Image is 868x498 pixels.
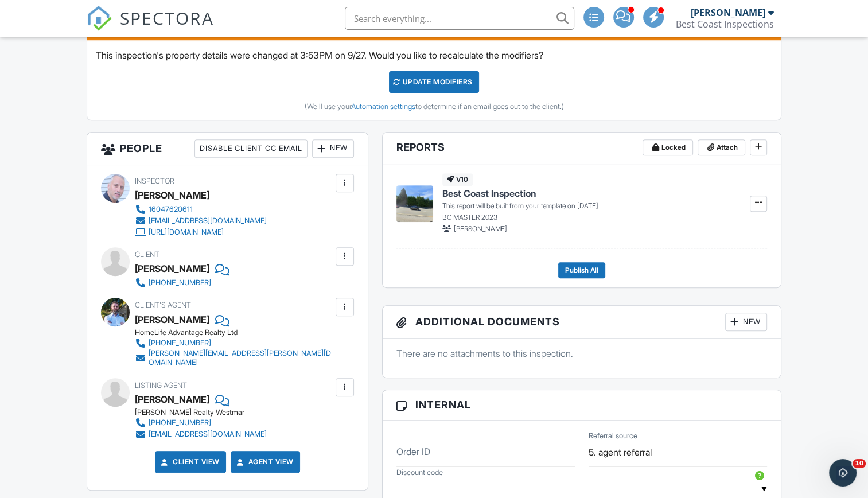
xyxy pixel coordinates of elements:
[135,301,191,309] span: Client's Agent
[87,40,780,119] div: This inspection's property details were changed at 3:53PM on 9/27. Would you like to recalculate ...
[829,459,857,487] iframe: Intercom live chat
[691,7,765,18] div: [PERSON_NAME]
[135,215,267,227] a: [EMAIL_ADDRESS][DOMAIN_NAME]
[87,6,112,31] img: The Best Home Inspection Software - Spectora
[96,102,772,111] div: (We'll use your to determine if an email goes out to the client.)
[135,311,209,328] a: [PERSON_NAME]
[396,347,767,360] p: There are no attachments to this inspection.
[135,186,209,204] div: [PERSON_NAME]
[676,18,774,30] div: Best Coast Inspections
[725,313,767,331] div: New
[149,349,332,367] div: [PERSON_NAME][EMAIL_ADDRESS][PERSON_NAME][DOMAIN_NAME]
[589,431,637,441] label: Referral source
[135,250,159,259] span: Client
[383,390,781,420] h3: Internal
[383,306,781,339] h3: Additional Documents
[135,204,267,215] a: 16047620611
[135,337,332,349] a: [PHONE_NUMBER]
[87,133,367,165] h3: People
[396,445,430,458] label: Order ID
[135,177,174,185] span: Inspector
[159,456,220,468] a: Client View
[149,278,211,287] div: [PHONE_NUMBER]
[351,102,415,111] a: Automation settings
[135,328,341,337] div: HomeLife Advantage Realty Ltd
[149,228,224,237] div: [URL][DOMAIN_NAME]
[135,349,332,367] a: [PERSON_NAME][EMAIL_ADDRESS][PERSON_NAME][DOMAIN_NAME]
[149,205,193,214] div: 16047620611
[389,71,479,93] div: UPDATE Modifiers
[345,7,574,30] input: Search everything...
[312,139,354,158] div: New
[149,339,211,348] div: [PHONE_NUMBER]
[149,430,267,439] div: [EMAIL_ADDRESS][DOMAIN_NAME]
[135,429,267,440] a: [EMAIL_ADDRESS][DOMAIN_NAME]
[135,417,267,429] a: [PHONE_NUMBER]
[135,227,267,238] a: [URL][DOMAIN_NAME]
[135,381,187,390] span: Listing Agent
[149,216,267,225] div: [EMAIL_ADDRESS][DOMAIN_NAME]
[235,456,294,468] a: Agent View
[135,391,209,408] a: [PERSON_NAME]
[396,468,443,478] label: Discount code
[853,459,866,468] span: 10
[149,418,211,427] div: [PHONE_NUMBER]
[194,139,308,158] div: Disable Client CC Email
[135,260,209,277] div: [PERSON_NAME]
[87,15,214,40] a: SPECTORA
[120,6,214,30] span: SPECTORA
[135,277,220,289] a: [PHONE_NUMBER]
[135,408,276,417] div: [PERSON_NAME] Realty Westmar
